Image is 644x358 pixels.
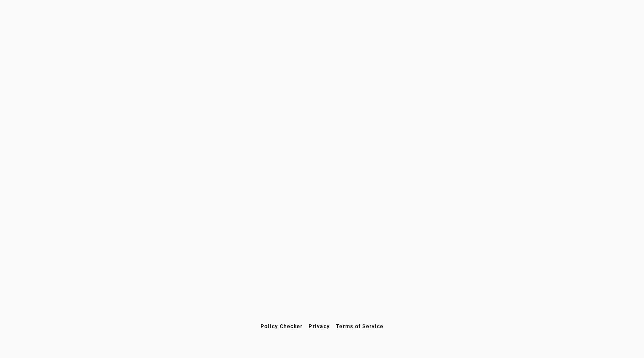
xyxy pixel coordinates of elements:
span: Terms of Service [336,323,383,329]
span: Privacy [309,323,330,329]
button: Policy Checker [258,319,306,333]
button: Terms of Service [333,319,386,333]
span: Policy Checker [261,323,303,329]
button: Privacy [306,319,333,333]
